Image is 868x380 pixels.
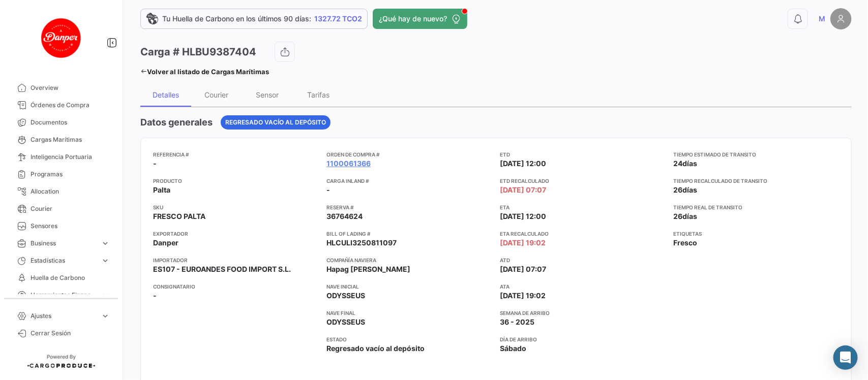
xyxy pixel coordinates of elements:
[500,291,546,301] span: [DATE] 19:02
[500,256,666,264] app-card-info-title: ATD
[31,204,110,213] span: Courier
[31,256,97,265] span: Estadísticas
[31,118,110,127] span: Documentos
[153,264,291,274] span: ES107 - EUROANDES FOOD IMPORT S.L.
[326,335,492,343] app-card-info-title: Estado
[819,14,825,24] span: M
[153,203,318,211] app-card-info-title: SKU
[140,9,368,29] a: Tu Huella de Carbono en los últimos 90 días:1327.72 TCO2
[326,264,410,274] span: Hapag [PERSON_NAME]
[101,311,110,321] span: expand_more
[101,291,110,300] span: expand_more
[153,177,318,185] app-card-info-title: Producto
[31,221,110,231] span: Sensores
[31,152,110,162] span: Inteligencia Portuaria
[8,114,114,131] a: Documentos
[833,345,858,370] div: Abrir Intercom Messenger
[326,282,492,291] app-card-info-title: Nave inicial
[31,135,110,144] span: Cargas Marítimas
[8,200,114,217] a: Courier
[153,256,318,264] app-card-info-title: Importador
[379,14,447,24] span: ¿Qué hay de nuevo?
[8,269,114,287] a: Huella de Carbono
[31,239,97,248] span: Business
[8,131,114,148] a: Cargas Marítimas
[326,150,492,159] app-card-info-title: Orden de Compra #
[326,203,492,211] app-card-info-title: Reserva #
[674,159,683,168] span: 24
[256,90,279,99] div: Sensor
[8,217,114,235] a: Sensores
[153,291,157,301] span: -
[153,185,170,195] span: Palta
[500,309,666,317] app-card-info-title: Semana de Arribo
[674,230,839,238] app-card-info-title: Etiquetas
[153,159,157,169] span: -
[500,177,666,185] app-card-info-title: ETD Recalculado
[101,239,110,248] span: expand_more
[500,203,666,211] app-card-info-title: ETA
[326,256,492,264] app-card-info-title: Compañía naviera
[31,187,110,196] span: Allocation
[326,230,492,238] app-card-info-title: Bill of Lading #
[683,185,698,194] span: días
[36,12,86,63] img: danper-logo.png
[31,101,110,110] span: Órdenes de Compra
[326,211,363,221] span: 36764624
[500,317,535,327] span: 36 - 2025
[153,282,318,291] app-card-info-title: Consignatario
[8,79,114,97] a: Overview
[101,256,110,265] span: expand_more
[500,211,547,221] span: [DATE] 12:00
[326,317,365,327] span: ODYSSEUS
[500,230,666,238] app-card-info-title: ETA Recalculado
[500,238,546,248] span: [DATE] 19:02
[326,238,397,248] span: HLCULI3250811097
[140,115,213,130] h4: Datos generales
[8,183,114,200] a: Allocation
[500,150,666,159] app-card-info-title: ETD
[307,90,330,99] div: Tarifas
[674,238,698,248] span: Fresco
[326,185,330,195] span: -
[153,150,318,159] app-card-info-title: Referencia #
[500,343,527,354] span: Sábado
[31,329,110,338] span: Cerrar Sesión
[674,150,839,159] app-card-info-title: Tiempo estimado de transito
[674,177,839,185] app-card-info-title: Tiempo recalculado de transito
[326,159,371,169] a: 1100061366
[225,118,326,127] span: Regresado vacío al depósito
[830,8,852,29] img: placeholder-user.png
[683,159,698,168] span: días
[500,282,666,291] app-card-info-title: ATA
[31,273,110,282] span: Huella de Carbono
[153,211,205,221] span: FRESCO PALTA
[326,309,492,317] app-card-info-title: Nave final
[153,238,178,248] span: Danper
[140,65,269,79] a: Volver al listado de Cargas Marítimas
[373,9,467,29] button: ¿Qué hay de nuevo?
[500,335,666,343] app-card-info-title: Día de Arribo
[31,170,110,179] span: Programas
[31,311,97,321] span: Ajustes
[500,185,547,195] span: [DATE] 07:07
[8,166,114,183] a: Programas
[31,83,110,92] span: Overview
[31,291,97,300] span: Herramientas Financieras
[314,14,362,24] span: 1327.72 TCO2
[674,212,683,220] span: 26
[8,97,114,114] a: Órdenes de Compra
[205,90,229,99] div: Courier
[162,14,311,24] span: Tu Huella de Carbono en los últimos 90 días:
[326,291,365,301] span: ODYSSEUS
[153,230,318,238] app-card-info-title: Exportador
[326,177,492,185] app-card-info-title: Carga inland #
[326,343,425,354] span: Regresado vacío al depósito
[683,212,698,220] span: días
[674,203,839,211] app-card-info-title: Tiempo real de transito
[674,185,683,194] span: 26
[8,148,114,166] a: Inteligencia Portuaria
[140,45,256,59] h3: Carga # HLBU9387404
[500,264,547,274] span: [DATE] 07:07
[153,90,179,99] div: Detalles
